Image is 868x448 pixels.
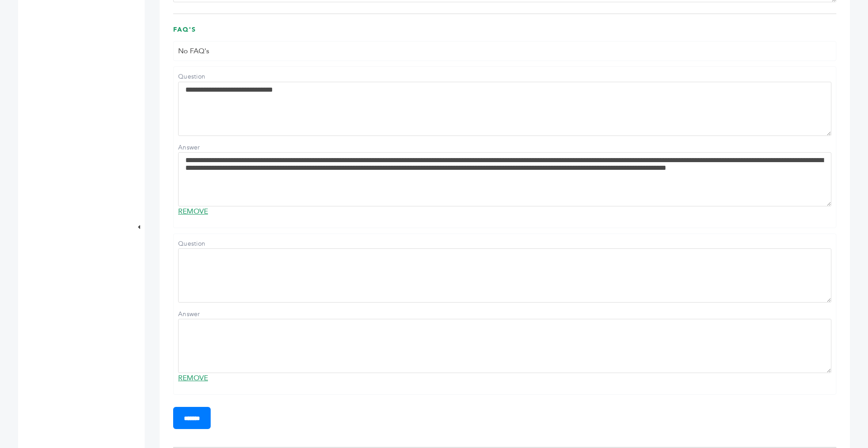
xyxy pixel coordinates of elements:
a: REMOVE [178,373,208,383]
a: REMOVE [178,206,208,216]
label: Answer [178,310,241,319]
h3: FAQ's [173,25,836,41]
span: No FAQ's [178,46,209,56]
label: Answer [178,143,241,152]
label: Question [178,239,241,248]
label: Question [178,72,241,81]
